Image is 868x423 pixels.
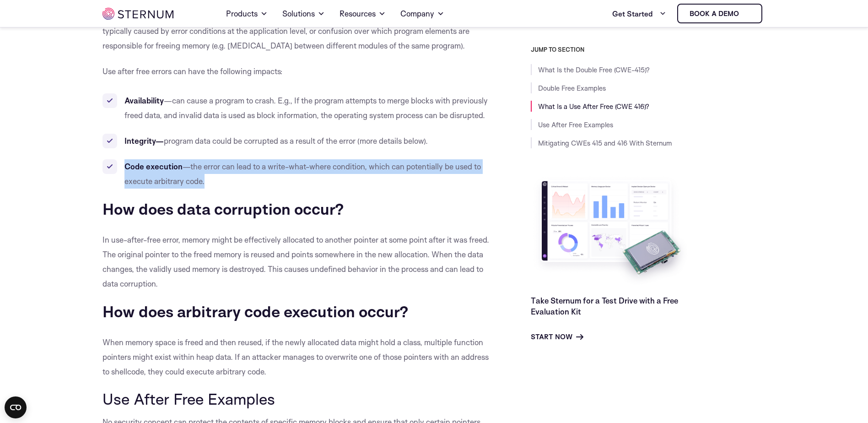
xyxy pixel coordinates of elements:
[538,84,606,92] a: Double Free Examples
[531,296,678,316] a: Take Sternum for a Test Drive with a Free Evaluation Kit
[5,396,27,418] button: Open CMP widget
[531,46,766,53] h3: JUMP TO SECTION
[612,5,666,23] a: Get Started
[124,136,164,146] strong: Integrity—
[531,331,583,342] a: Start Now
[340,1,386,27] a: Resources
[677,4,762,23] a: Book a demo
[538,65,650,74] a: What Is the Double Free (CWE-415)?
[102,9,490,53] p: A use-after-free error occurs when the program continues to use the pointer after it has been fre...
[531,174,691,288] img: Take Sternum for a Test Drive with a Free Evaluation Kit
[538,139,672,147] a: Mitigating CWEs 415 and 416 With Sternum
[102,8,173,20] img: sternum iot
[400,1,444,27] a: Company
[538,120,613,129] a: Use After Free Examples
[124,96,164,105] strong: Availability
[102,93,490,123] li: —can cause a program to crash. E.g., If the program attempts to merge blocks with previously free...
[282,1,325,27] a: Solutions
[102,159,490,189] li: —the error can lead to a write-what-where condition, which can potentially be used to execute arb...
[102,302,409,321] strong: How does arbitrary code execution occur?
[102,233,490,291] p: In use-after-free error, memory might be effectively allocated to another pointer at some point a...
[743,10,750,17] img: sternum iot
[102,335,490,379] p: When memory space is freed and then reused, if the newly allocated data might hold a class, multi...
[102,64,490,79] p: Use after free errors can have the following impacts:
[102,199,344,218] strong: How does data corruption occur?
[124,162,183,171] strong: Code execution
[102,134,490,148] li: program data could be corrupted as a result of the error (more details below).
[538,102,649,111] a: What Is a Use After Free (CWE 416)?
[226,1,268,27] a: Products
